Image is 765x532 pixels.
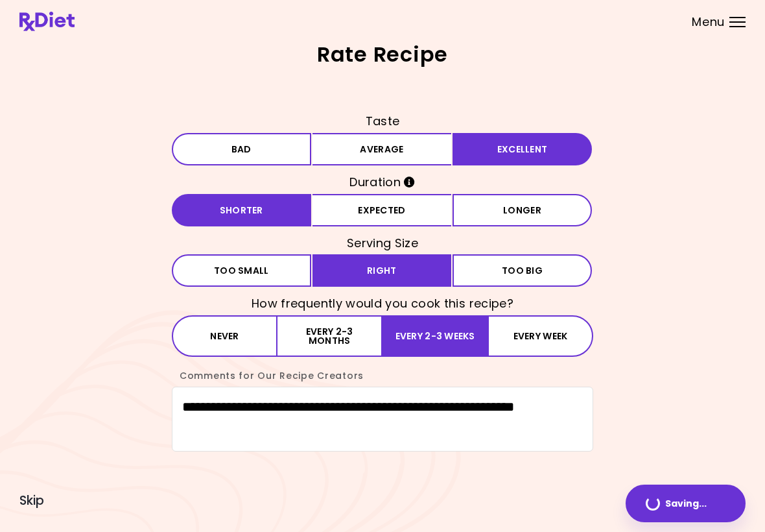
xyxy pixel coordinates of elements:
[172,172,593,193] h3: Duration
[172,133,311,165] button: Bad
[172,233,593,254] h3: Serving Size
[172,194,311,226] button: Shorter
[626,485,746,522] button: Saving...
[277,315,383,357] button: Every 2-3 months
[312,194,452,226] button: Expected
[453,194,592,226] button: Longer
[312,133,452,165] button: Average
[172,315,277,357] button: Never
[692,16,725,28] span: Menu
[502,266,543,275] span: Too big
[19,12,75,31] img: RxDiet
[172,111,593,132] h3: Taste
[312,254,452,287] button: Right
[383,315,488,357] button: Every 2-3 weeks
[19,494,44,508] button: Skip
[453,133,592,165] button: Excellent
[172,369,364,382] label: Comments for Our Recipe Creators
[404,176,415,187] i: Info
[488,315,593,357] button: Every week
[172,254,311,287] button: Too small
[214,266,269,275] span: Too small
[19,44,746,65] h2: Rate Recipe
[665,499,707,508] span: Saving ...
[172,293,593,314] h3: How frequently would you cook this recipe?
[453,254,592,287] button: Too big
